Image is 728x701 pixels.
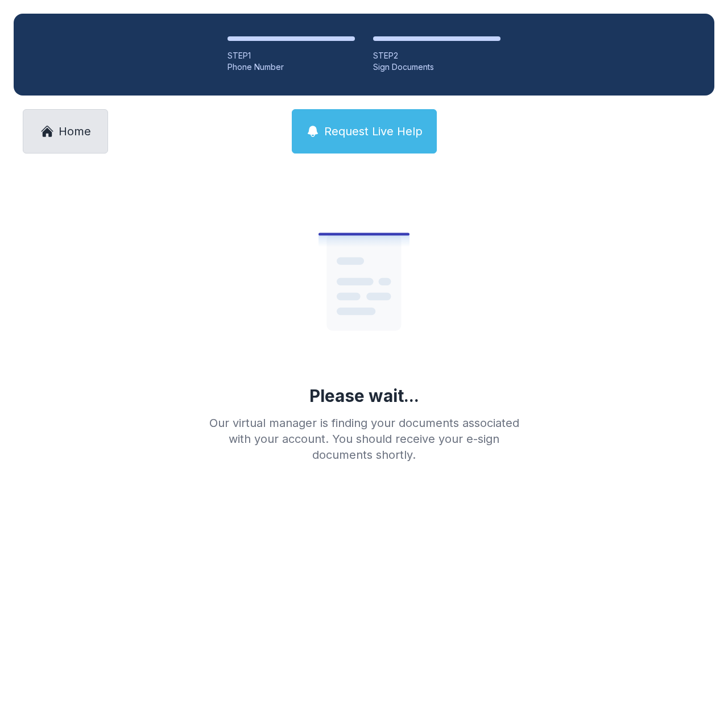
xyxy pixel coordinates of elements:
[200,415,528,463] div: Our virtual manager is finding your documents associated with your account. You should receive yo...
[373,50,500,61] div: STEP 2
[227,50,355,61] div: STEP 1
[324,123,423,139] span: Request Live Help
[59,123,91,139] span: Home
[227,61,355,73] div: Phone Number
[309,385,419,406] div: Please wait...
[373,61,500,73] div: Sign Documents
